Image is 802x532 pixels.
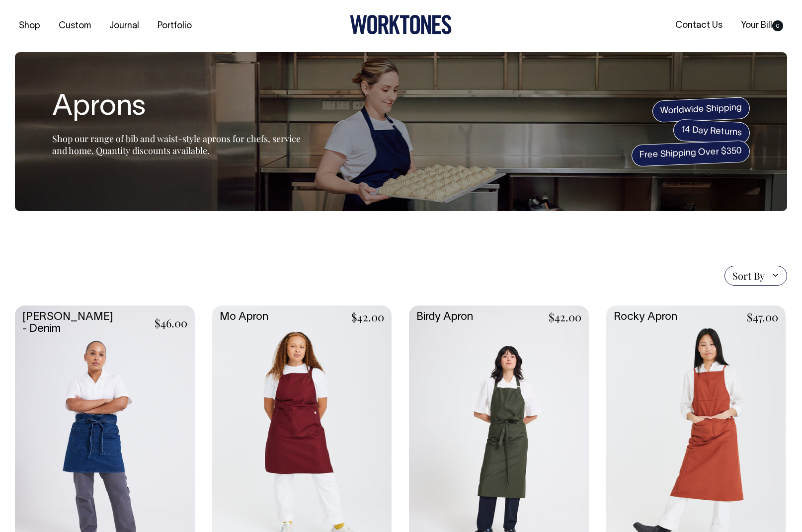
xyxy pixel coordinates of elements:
a: Custom [55,18,95,34]
span: 14 Day Returns [673,119,750,145]
h1: Aprons [52,92,301,124]
span: 0 [772,20,783,31]
a: Contact Us [671,17,726,34]
span: Free Shipping Over $350 [631,140,750,167]
a: Your Bill0 [737,17,787,34]
a: Shop [15,18,44,34]
a: Journal [105,18,143,34]
span: Shop our range of bib and waist-style aprons for chefs, service and home. Quantity discounts avai... [52,133,301,156]
span: Worldwide Shipping [652,97,750,123]
a: Portfolio [154,18,196,34]
span: Sort By [732,270,765,282]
